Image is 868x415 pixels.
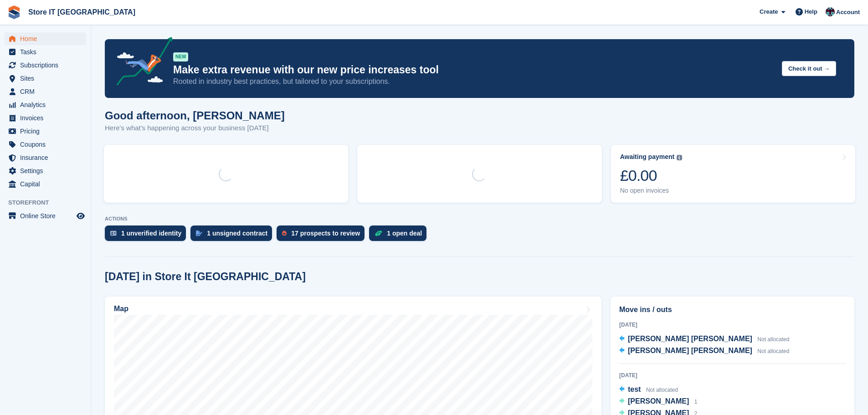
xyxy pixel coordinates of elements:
[757,336,789,343] span: Not allocated
[694,399,698,405] span: 1
[20,59,75,72] span: Subscriptions
[5,72,86,85] a: menu
[619,384,678,396] a: test Not allocated
[619,321,846,329] div: [DATE]
[826,7,835,16] img: James Campbell Adamson
[619,333,789,345] a: [PERSON_NAME] [PERSON_NAME] Not allocated
[7,5,21,19] img: stora-icon-8386f47178a22dfd0bd8f6a31ec36ba5ce8667c1dd55bd0f319d3a0aa187defe.svg
[20,85,75,98] span: CRM
[277,225,369,246] a: 17 prospects to review
[190,225,277,246] a: 1 unsigned contract
[782,61,836,76] button: Check it out →
[5,46,86,58] a: menu
[620,153,675,161] div: Awaiting payment
[173,63,775,77] p: Make extra revenue with our new price increases tool
[121,230,181,237] div: 1 unverified identity
[5,85,86,98] a: menu
[5,138,86,151] a: menu
[628,385,641,393] span: test
[619,371,846,379] div: [DATE]
[105,109,285,122] h1: Good afternoon, [PERSON_NAME]
[196,231,202,236] img: contract_signature_icon-13c848040528278c33f63329250d36e43548de30e8caae1d1a13099fd9432cc5.svg
[109,37,173,89] img: price-adjustments-announcement-icon-8257ccfd72463d97f412b2fc003d46551f7dbcb40ab6d574587a9cd5c0d94...
[620,187,683,195] div: No open invoices
[20,98,75,111] span: Analytics
[5,151,86,164] a: menu
[375,230,382,236] img: deal-1b604bf984904fb50ccaf53a9ad4b4a5d6e5aea283cecdc64d6e3604feb123c2.svg
[5,210,86,222] a: menu
[207,230,267,237] div: 1 unsigned contract
[20,210,75,222] span: Online Store
[5,178,86,190] a: menu
[628,397,689,405] span: [PERSON_NAME]
[25,5,139,20] a: Store IT [GEOGRAPHIC_DATA]
[20,72,75,85] span: Sites
[619,304,846,315] h2: Move ins / outs
[5,125,86,138] a: menu
[646,387,678,393] span: Not allocated
[105,123,285,133] p: Here's what's happening across your business [DATE]
[20,178,75,190] span: Capital
[20,125,75,138] span: Pricing
[619,345,789,357] a: [PERSON_NAME] [PERSON_NAME] Not allocated
[20,138,75,151] span: Coupons
[8,198,91,207] span: Storefront
[20,164,75,177] span: Settings
[369,225,431,246] a: 1 open deal
[291,230,360,237] div: 17 prospects to review
[628,347,752,354] span: [PERSON_NAME] [PERSON_NAME]
[5,32,86,45] a: menu
[628,335,752,343] span: [PERSON_NAME] [PERSON_NAME]
[619,396,697,408] a: [PERSON_NAME] 1
[173,52,188,61] div: NEW
[757,348,789,354] span: Not allocated
[75,210,86,221] a: Preview store
[173,77,775,87] p: Rooted in industry best practices, but tailored to your subscriptions.
[282,231,287,236] img: prospect-51fa495bee0391a8d652442698ab0144808aea92771e9ea1ae160a38d050c398.svg
[105,271,306,283] h2: [DATE] in Store It [GEOGRAPHIC_DATA]
[611,145,855,203] a: Awaiting payment £0.00 No open invoices
[677,155,682,160] img: icon-info-grey-7440780725fd019a000dd9b08b2336e03edf1995a4989e88bcd33f0948082b44.svg
[760,7,778,16] span: Create
[105,216,854,222] p: ACTIONS
[836,8,860,17] span: Account
[105,225,190,246] a: 1 unverified identity
[5,98,86,111] a: menu
[20,112,75,124] span: Invoices
[5,59,86,72] a: menu
[620,166,683,185] div: £0.00
[805,7,817,16] span: Help
[20,46,75,58] span: Tasks
[110,231,117,236] img: verify_identity-adf6edd0f0f0b5bbfe63781bf79b02c33cf7c696d77639b501bdc392416b5a36.svg
[387,230,422,237] div: 1 open deal
[5,112,86,124] a: menu
[5,164,86,177] a: menu
[20,151,75,164] span: Insurance
[114,305,128,313] h2: Map
[20,32,75,45] span: Home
